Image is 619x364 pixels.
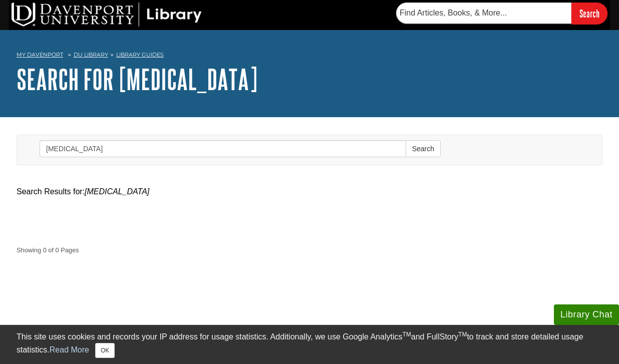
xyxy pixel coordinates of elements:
[50,345,89,354] a: Read More
[85,187,149,196] em: [MEDICAL_DATA]
[17,331,602,358] div: This site uses cookies and records your IP address for usage statistics. Additionally, we use Goo...
[458,331,467,338] sup: TM
[396,3,607,24] form: Searches DU Library's articles, books, and more
[17,51,63,59] a: My Davenport
[571,3,607,24] input: Search
[95,343,115,358] button: Close
[396,3,571,24] input: Find Articles, Books, & More...
[17,64,602,94] h1: Search for [MEDICAL_DATA]
[40,140,406,157] input: Enter Search Words
[406,140,441,157] button: Search
[74,51,108,58] a: DU Library
[12,3,202,27] img: DU Library
[402,331,411,338] sup: TM
[17,186,602,198] div: Search Results for:
[17,48,602,64] nav: breadcrumb
[17,245,602,255] strong: Showing 0 of 0 Pages
[554,304,619,325] button: Library Chat
[116,51,164,58] a: Library Guides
